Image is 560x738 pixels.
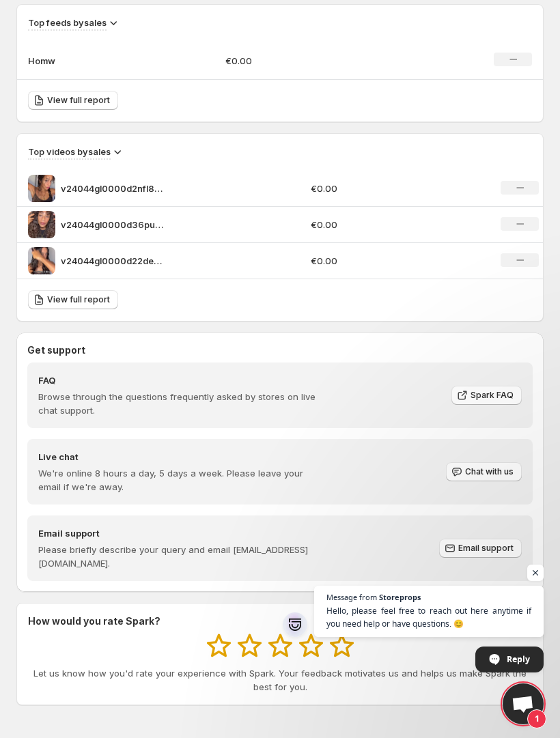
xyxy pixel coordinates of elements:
span: Email support [458,543,514,554]
p: Please briefly describe your query and email [EMAIL_ADDRESS][DOMAIN_NAME]. [38,543,322,570]
span: Spark FAQ [471,390,514,401]
p: We're online 8 hours a day, 5 days a week. Please leave your email if we're away. [38,466,325,494]
span: Message from [326,593,377,601]
p: v24044gl0000d36pufvog65sdf22krpg [61,218,163,231]
span: 1 [527,709,546,728]
a: Spark FAQ [451,386,522,405]
h3: Top feeds by sales [28,16,107,29]
span: View full report [47,95,110,106]
img: v24044gl0000d36pufvog65sdf22krpg [28,211,55,238]
span: Chat with us [465,466,514,477]
h4: FAQ [38,373,320,387]
span: Storeprops [379,593,421,601]
p: €0.00 [311,254,450,268]
h3: Get support [27,343,85,357]
p: v24044gl0000d2nfl8vog65pjn45cel0 [61,182,163,195]
h3: Top videos by sales [28,145,111,158]
img: v24044gl0000d22deo7og65io5s20t60 [28,247,55,274]
span: Reply [507,647,530,671]
a: View full report [28,290,118,309]
span: View full report [47,294,110,305]
p: €0.00 [225,54,401,68]
p: Homw [28,54,96,68]
h4: Email support [38,526,322,540]
p: v24044gl0000d22deo7og65io5s20t60 [61,254,163,268]
div: Open chat [503,683,544,724]
p: €0.00 [311,218,450,231]
h3: How would you rate Spark? [28,614,160,628]
span: Hello, please feel free to reach out here anytime if you need help or have questions. 😊 [326,604,531,630]
a: Email support [439,539,522,558]
p: Let us know how you'd rate your experience with Spark. Your feedback motivates us and helps us ma... [28,666,532,694]
a: View full report [28,91,118,110]
img: v24044gl0000d2nfl8vog65pjn45cel0 [28,175,55,202]
h4: Live chat [38,450,325,464]
button: Chat with us [446,462,522,481]
p: €0.00 [311,182,450,195]
p: Browse through the questions frequently asked by stores on live chat support. [38,390,320,417]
